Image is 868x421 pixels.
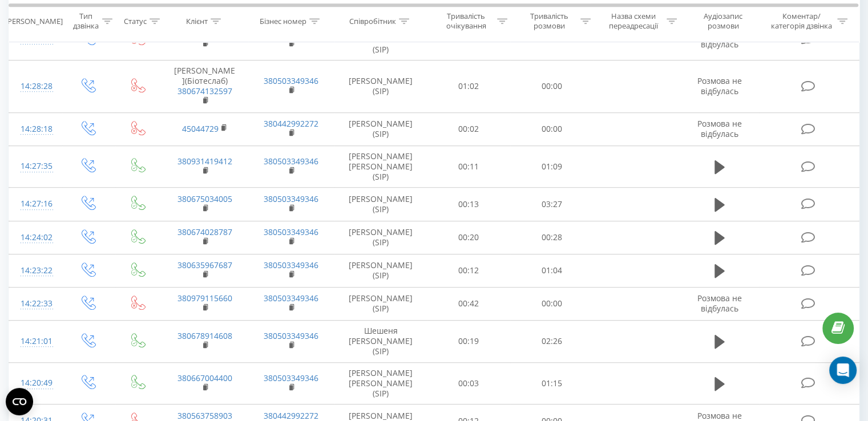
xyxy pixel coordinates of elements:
div: 14:23:22 [21,260,51,282]
a: 380674132597 [177,86,232,96]
a: 380503349346 [264,156,318,167]
a: 380503349346 [264,193,318,204]
div: 14:22:33 [21,293,51,315]
div: Клієнт [186,17,208,26]
div: 14:28:18 [21,118,51,140]
a: 380563758903 [177,410,232,421]
div: Коментар/категорія дзвінка [768,12,834,31]
td: 00:00 [510,60,593,112]
td: [PERSON_NAME] (SIP) [334,188,427,221]
a: 380674028787 [177,226,232,237]
div: Співробітник [349,17,396,26]
td: 00:02 [427,112,510,145]
span: Розмова не відбулась [697,28,742,49]
td: 01:04 [510,254,593,287]
td: 00:00 [510,112,593,145]
td: 01:09 [510,145,593,188]
div: Бізнес номер [260,17,306,26]
div: Тривалість очікування [438,12,495,31]
td: [PERSON_NAME] (SIP) [334,60,427,112]
td: 00:20 [427,221,510,254]
td: Шешеня [PERSON_NAME] (SIP) [334,321,427,363]
div: [PERSON_NAME] [5,17,63,26]
a: 380442992272 [264,118,318,129]
td: [PERSON_NAME] (SIP) [334,112,427,145]
div: Open Intercom Messenger [829,357,857,384]
td: 00:03 [427,362,510,404]
div: 14:20:49 [21,372,51,394]
td: 01:02 [427,60,510,112]
td: 00:42 [427,287,510,320]
a: 380667004400 [177,373,232,383]
td: 02:26 [510,321,593,363]
a: 380678914608 [177,330,232,341]
span: Розмова не відбулась [697,293,742,314]
a: 380503349346 [264,330,318,341]
div: Назва схеми переадресації [604,12,664,31]
td: 00:19 [427,321,510,363]
td: 00:00 [510,287,593,320]
div: 14:24:02 [21,226,51,249]
td: [PERSON_NAME](Біотеслаб) [162,60,248,112]
a: 380503349346 [264,75,318,86]
a: 380635967687 [177,260,232,270]
td: [PERSON_NAME] (SIP) [334,221,427,254]
td: 00:12 [427,254,510,287]
a: 380503349346 [264,293,318,303]
td: [PERSON_NAME] (SIP) [334,287,427,320]
div: Тривалість розмови [520,12,578,31]
a: 380503349346 [264,226,318,237]
td: 03:27 [510,188,593,221]
td: 00:11 [427,145,510,188]
a: 380442992272 [264,410,318,421]
td: 00:28 [510,221,593,254]
td: [PERSON_NAME] (SIP) [334,254,427,287]
div: 14:27:35 [21,155,51,177]
div: Статус [124,17,147,26]
a: 380503349346 [264,260,318,270]
span: Розмова не відбулась [697,118,742,139]
a: 380503349346 [264,373,318,383]
td: 01:15 [510,362,593,404]
td: [PERSON_NAME] [PERSON_NAME] (SIP) [334,362,427,404]
div: Аудіозапис розмови [690,12,757,31]
a: 380979115660 [177,293,232,303]
td: 00:13 [427,188,510,221]
a: 380675034005 [177,193,232,204]
a: 45044729 [182,123,219,134]
div: 14:28:28 [21,75,51,98]
div: Тип дзвінка [72,12,99,31]
a: 380931419412 [177,156,232,167]
span: Розмова не відбулась [697,75,742,96]
div: 14:21:01 [21,330,51,353]
button: Open CMP widget [6,388,33,415]
div: 14:27:16 [21,193,51,215]
td: [PERSON_NAME] [PERSON_NAME] (SIP) [334,145,427,188]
